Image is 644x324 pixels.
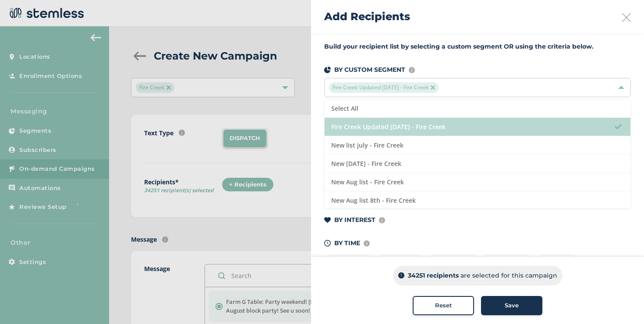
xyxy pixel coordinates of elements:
p: 34251 recipients [408,271,459,280]
img: icon-segments-dark-074adb27.svg [324,67,331,73]
li: New list july - Fire Creek [325,136,630,155]
img: icon-info-236977d2.svg [364,240,370,247]
img: icon-heart-dark-29e6356f.svg [324,217,331,223]
span: Fire Creek Updated [DATE] - Fire Creek [329,82,439,93]
li: New Aug list - Fire Creek [325,173,630,191]
button: Reset [413,296,474,315]
img: icon-close-accent-8a337256.svg [431,85,435,90]
button: Save [481,296,542,315]
img: icon-info-236977d2.svg [379,217,385,223]
span: Save [505,301,519,310]
span: Reset [435,301,452,310]
p: BY CUSTOM SEGMENT [334,65,405,74]
p: are selected for this campaign [460,271,557,280]
li: New [DATE] - Fire Creek [325,155,630,173]
li: Select All [325,99,630,118]
label: Build your recipient list by selecting a custom segment OR using the criteria below. [324,42,631,51]
p: BY INTEREST [334,215,375,225]
li: Fire Creek Updated [DATE] - Fire Creek [325,118,630,136]
li: New Aug list 8th - Fire Creek [325,191,630,209]
img: icon-info-236977d2.svg [409,67,415,73]
iframe: Chat Widget [600,282,644,324]
img: icon-time-dark-e6b1183b.svg [324,240,331,247]
h2: Add Recipients [324,9,410,25]
img: icon-info-dark-48f6c5f3.svg [398,273,404,279]
p: BY TIME [334,239,360,248]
